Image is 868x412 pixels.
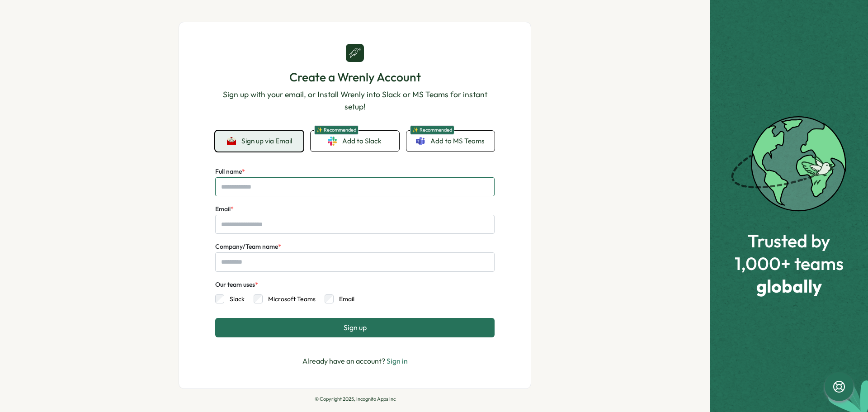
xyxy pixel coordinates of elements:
[215,167,245,177] label: Full name
[334,294,354,303] label: Email
[215,204,234,214] label: Email
[263,294,316,303] label: Microsoft Teams
[406,131,495,152] a: ✨ RecommendedAdd to MS Teams
[179,396,531,402] p: © Copyright 2025, Incognito Apps Inc
[430,136,485,146] span: Add to MS Teams
[410,125,454,135] span: ✨ Recommended
[215,280,258,290] div: Our team uses
[215,242,281,252] label: Company/Team name
[311,131,399,152] a: ✨ RecommendedAdd to Slack
[241,137,292,145] span: Sign up via Email
[215,69,495,85] h1: Create a Wrenly Account
[215,131,303,152] button: Sign up via Email
[387,356,408,365] a: Sign in
[344,323,367,331] span: Sign up
[342,136,382,146] span: Add to Slack
[735,276,844,296] span: globally
[224,294,245,303] label: Slack
[215,318,495,337] button: Sign up
[302,355,408,367] p: Already have an account?
[215,89,495,113] p: Sign up with your email, or Install Wrenly into Slack or MS Teams for instant setup!
[735,253,844,273] span: 1,000+ teams
[735,231,844,251] span: Trusted by
[314,125,359,135] span: ✨ Recommended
